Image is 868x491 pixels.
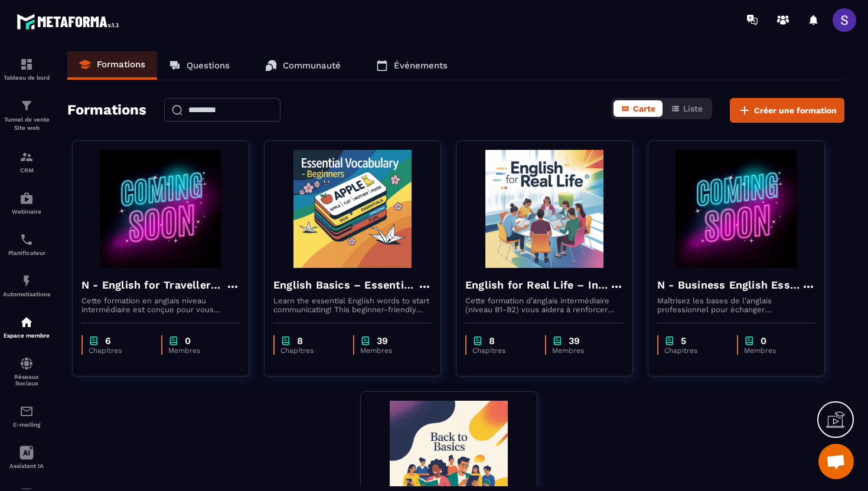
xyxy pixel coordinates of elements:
p: Automatisations [3,291,50,297]
p: Événements [394,60,448,71]
img: logo [17,11,123,32]
p: Tunnel de vente Site web [3,116,50,132]
img: chapter [360,335,371,346]
img: automations [19,274,34,288]
p: 5 [681,335,686,346]
a: social-networksocial-networkRéseaux Sociaux [3,348,50,395]
img: scheduler [19,233,34,247]
button: Carte [614,100,663,117]
h4: English Basics – Essential Vocabulary for Beginners [273,277,417,293]
p: 0 [185,335,191,346]
img: automations [19,315,34,329]
p: 39 [377,335,388,346]
img: chapter [280,335,291,346]
img: formation-background [465,150,624,268]
p: 39 [569,335,580,346]
p: Chapitres [280,346,341,355]
h4: N - English for Travellers – Intermediate Level [81,277,226,293]
p: 8 [489,335,495,346]
p: Tableau de bord [3,74,50,81]
p: Cette formation en anglais niveau intermédiaire est conçue pour vous rendre à l’aise à l’étranger... [81,296,240,314]
img: chapter [664,335,675,346]
img: formation [19,150,34,164]
a: schedulerschedulerPlanificateur [3,224,50,265]
a: formation-backgroundEnglish Basics – Essential Vocabulary for BeginnersLearn the essential Englis... [264,140,456,391]
a: automationsautomationsWebinaire [3,182,50,224]
p: CRM [3,167,50,174]
p: Chapitres [472,346,533,355]
p: 0 [761,335,766,346]
p: Webinaire [3,208,50,215]
p: Réseaux Sociaux [3,374,50,387]
a: formation-backgroundN - English for Travellers – Intermediate LevelCette formation en anglais niv... [72,140,264,391]
img: chapter [168,335,179,346]
a: Questions [157,51,242,80]
img: formation [19,99,34,113]
p: Membres [552,346,612,355]
a: formationformationCRM [3,141,50,182]
span: Carte [633,104,655,113]
h4: N - Business English Essentials – Communicate with Confidence [657,277,801,293]
p: Maîtrisez les bases de l’anglais professionnel pour échanger efficacement par e-mail, téléphone, ... [657,296,815,314]
p: 8 [297,335,303,346]
a: emailemailE-mailing [3,395,50,437]
button: Liste [664,100,710,117]
button: Créer une formation [730,98,844,123]
p: Assistant IA [3,463,50,469]
img: social-network [19,356,34,371]
div: Ouvrir le chat [818,444,854,479]
p: Membres [168,346,228,355]
img: formation-background [657,150,815,268]
img: formation [19,57,34,71]
h2: Formations [67,98,146,123]
p: Espace membre [3,332,50,339]
a: Communauté [253,51,353,80]
p: Formations [97,59,145,70]
p: Membres [360,346,420,355]
img: formation-background [81,150,240,268]
a: Événements [364,51,459,80]
p: 6 [105,335,111,346]
a: Assistant IA [3,437,50,478]
a: Formations [67,51,157,80]
p: Chapitres [89,346,149,355]
a: formationformationTunnel de vente Site web [3,90,50,141]
a: automationsautomationsEspace membre [3,306,50,348]
a: formationformationTableau de bord [3,48,50,90]
img: chapter [472,335,483,346]
span: Créer une formation [754,104,837,116]
img: chapter [89,335,99,346]
p: Communauté [283,60,341,71]
img: chapter [552,335,563,346]
p: Membres [744,346,804,355]
img: automations [19,191,34,205]
p: Questions [187,60,230,71]
p: E-mailing [3,421,50,428]
p: Learn the essential English words to start communicating! This beginner-friendly course will help... [273,296,432,314]
span: Liste [683,104,703,113]
a: automationsautomationsAutomatisations [3,265,50,306]
img: chapter [744,335,755,346]
p: Planificateur [3,250,50,256]
img: email [19,404,34,418]
a: formation-backgroundN - Business English Essentials – Communicate with ConfidenceMaîtrisez les ba... [648,140,840,391]
h4: English for Real Life – Intermediate Level [465,277,609,293]
p: Cette formation d’anglais intermédiaire (niveau B1-B2) vous aidera à renforcer votre grammaire, e... [465,296,624,314]
img: formation-background [273,150,432,268]
a: formation-backgroundEnglish for Real Life – Intermediate LevelCette formation d’anglais intermédi... [456,140,648,391]
p: Chapitres [664,346,725,355]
